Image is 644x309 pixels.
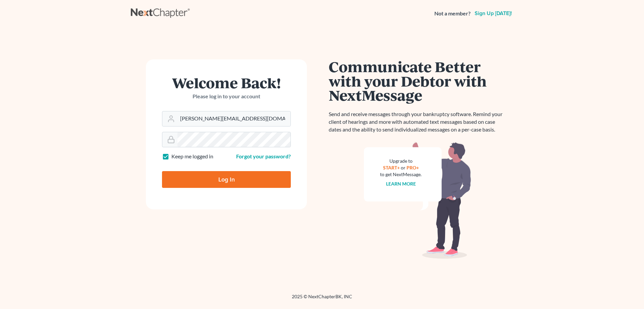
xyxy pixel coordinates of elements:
[383,165,400,170] a: START+
[236,153,291,159] a: Forgot your password?
[131,293,513,305] div: 2025 © NextChapterBK, INC
[364,142,471,259] img: nextmessage_bg-59042aed3d76b12b5cd301f8e5b87938c9018125f34e5fa2b7a6b67550977c72.svg
[401,165,406,170] span: or
[434,10,471,17] strong: Not a member?
[380,158,422,164] div: Upgrade to
[329,110,506,134] p: Send and receive messages through your bankruptcy software. Remind your client of hearings and mo...
[162,171,291,188] input: Log In
[171,153,213,160] label: Keep me logged in
[473,11,513,16] a: Sign up [DATE]!
[380,171,422,178] div: to get NextMessage.
[329,59,506,102] h1: Communicate Better with your Debtor with NextMessage
[177,111,290,126] input: Email Address
[162,75,291,90] h1: Welcome Back!
[407,165,419,170] a: PRO+
[386,181,416,187] a: Learn more
[162,93,291,100] p: Please log in to your account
